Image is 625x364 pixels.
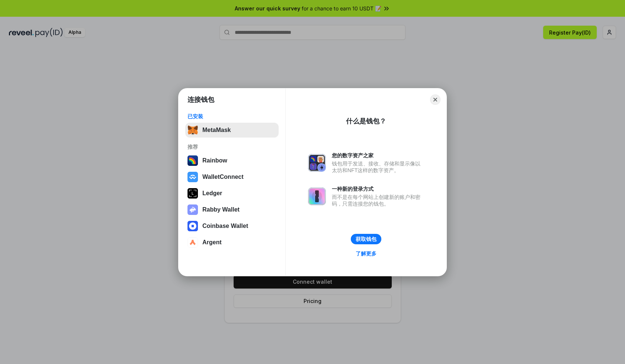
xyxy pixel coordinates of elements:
[202,157,227,164] div: Rainbow
[332,160,424,174] div: 钱包用于发送、接收、存储和显示像以太坊和NFT这样的数字资产。
[332,194,424,207] div: 而不是在每个网站上创建新的账户和密码，只需连接您的钱包。
[332,152,424,159] div: 您的数字资产之家
[356,250,376,257] div: 了解更多
[202,190,222,197] div: Ledger
[351,234,381,244] button: 获取钱包
[185,219,279,233] button: Coinbase Wallet
[356,236,376,242] div: 获取钱包
[187,113,276,120] div: 已安装
[187,125,198,135] img: svg+xml,%3Csvg%20fill%3D%22none%22%20height%3D%2233%22%20viewBox%3D%220%200%2035%2033%22%20width%...
[308,154,326,172] img: svg+xml,%3Csvg%20xmlns%3D%22http%3A%2F%2Fwww.w3.org%2F2000%2Fsvg%22%20fill%3D%22none%22%20viewBox...
[185,153,279,168] button: Rainbow
[202,127,231,133] div: MetaMask
[187,188,198,199] img: svg+xml,%3Csvg%20xmlns%3D%22http%3A%2F%2Fwww.w3.org%2F2000%2Fsvg%22%20width%3D%2228%22%20height%3...
[202,223,248,229] div: Coinbase Wallet
[202,206,240,213] div: Rabby Wallet
[202,174,244,180] div: WalletConnect
[185,186,279,201] button: Ledger
[187,204,198,215] img: svg+xml,%3Csvg%20xmlns%3D%22http%3A%2F%2Fwww.w3.org%2F2000%2Fsvg%22%20fill%3D%22none%22%20viewBox...
[346,117,386,126] div: 什么是钱包？
[187,95,214,104] h1: 连接钱包
[187,237,198,248] img: svg+xml,%3Csvg%20width%3D%2228%22%20height%3D%2228%22%20viewBox%3D%220%200%2028%2028%22%20fill%3D...
[308,187,326,205] img: svg+xml,%3Csvg%20xmlns%3D%22http%3A%2F%2Fwww.w3.org%2F2000%2Fsvg%22%20fill%3D%22none%22%20viewBox...
[185,123,279,138] button: MetaMask
[187,155,198,166] img: svg+xml,%3Csvg%20width%3D%22120%22%20height%3D%22120%22%20viewBox%3D%220%200%20120%20120%22%20fil...
[187,144,276,150] div: 推荐
[185,235,279,250] button: Argent
[185,202,279,217] button: Rabby Wallet
[185,170,279,184] button: WalletConnect
[202,239,222,246] div: Argent
[187,221,198,231] img: svg+xml,%3Csvg%20width%3D%2228%22%20height%3D%2228%22%20viewBox%3D%220%200%2028%2028%22%20fill%3D...
[187,172,198,182] img: svg+xml,%3Csvg%20width%3D%2228%22%20height%3D%2228%22%20viewBox%3D%220%200%2028%2028%22%20fill%3D...
[351,249,381,258] a: 了解更多
[332,186,424,192] div: 一种新的登录方式
[430,94,440,105] button: Close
